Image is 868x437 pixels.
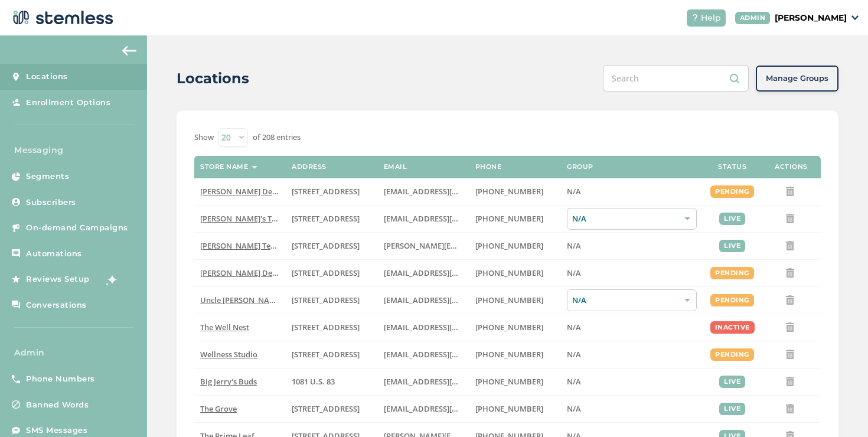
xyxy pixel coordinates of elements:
[200,322,280,332] label: The Well Nest
[200,213,304,224] span: [PERSON_NAME]'s Test Store
[567,163,593,171] label: Group
[475,240,543,251] span: [PHONE_NUMBER]
[292,241,371,251] label: 5241 Center Boulevard
[766,73,828,84] span: Manage Groups
[292,186,360,197] span: [STREET_ADDRESS]
[384,295,464,305] label: christian@uncleherbsak.com
[26,399,89,411] span: Banned Words
[292,295,371,305] label: 209 King Circle
[292,322,371,332] label: 1005 4th Avenue
[475,268,555,278] label: (818) 561-0790
[384,214,464,224] label: brianashen@gmail.com
[26,97,110,109] span: Enrollment Options
[200,163,248,171] label: Store name
[756,66,838,92] button: Manage Groups
[200,186,293,197] span: [PERSON_NAME] Delivery
[26,425,87,436] span: SMS Messages
[384,350,464,360] label: vmrobins@gmail.com
[475,186,543,197] span: [PHONE_NUMBER]
[200,376,257,387] span: Big Jerry's Buds
[292,376,335,387] span: 1081 U.S. 83
[292,350,371,360] label: 123 Main Street
[200,187,280,197] label: Hazel Delivery
[701,12,721,24] span: Help
[200,295,328,305] span: Uncle [PERSON_NAME]’s King Circle
[475,404,555,414] label: (619) 600-1269
[851,15,859,20] img: icon_down-arrow-small-66adaf34.svg
[384,295,513,305] span: [EMAIL_ADDRESS][DOMAIN_NAME]
[292,404,371,414] label: 8155 Center Street
[200,240,298,251] span: [PERSON_NAME] Test store
[200,268,299,278] span: [PERSON_NAME] Delivery 4
[567,322,697,332] label: N/A
[475,295,555,305] label: (907) 330-7833
[200,350,280,360] label: Wellness Studio
[475,187,555,197] label: (818) 561-0790
[200,268,280,278] label: Hazel Delivery 4
[475,213,543,224] span: [PHONE_NUMBER]
[384,404,464,414] label: dexter@thegroveca.com
[475,377,555,387] label: (580) 539-1118
[710,267,754,279] div: pending
[762,156,821,178] th: Actions
[200,241,280,251] label: Swapnil Test store
[384,186,513,197] span: [EMAIL_ADDRESS][DOMAIN_NAME]
[475,163,502,171] label: Phone
[719,376,745,388] div: live
[475,322,555,332] label: (269) 929-8463
[292,377,371,387] label: 1081 U.S. 83
[475,403,543,414] span: [PHONE_NUMBER]
[475,295,543,305] span: [PHONE_NUMBER]
[200,322,249,332] span: The Well Nest
[26,299,87,311] span: Conversations
[384,187,464,197] label: arman91488@gmail.com
[26,197,76,208] span: Subscribers
[252,166,257,169] img: icon-sort-1e1d7615.svg
[292,163,327,171] label: Address
[384,349,513,360] span: [EMAIL_ADDRESS][DOMAIN_NAME]
[253,132,301,144] label: of 208 entries
[200,214,280,224] label: Brian's Test Store
[26,273,90,285] span: Reviews Setup
[567,377,697,387] label: N/A
[384,322,513,332] span: [EMAIL_ADDRESS][DOMAIN_NAME]
[292,403,360,414] span: [STREET_ADDRESS]
[384,268,464,278] label: arman91488@gmail.com
[26,222,128,234] span: On-demand Campaigns
[292,187,371,197] label: 17523 Ventura Boulevard
[475,214,555,224] label: (503) 804-9208
[809,380,868,437] div: Chat Widget
[26,171,69,182] span: Segments
[718,163,746,171] label: Status
[292,268,371,278] label: 17523 Ventura Boulevard
[122,46,136,56] img: icon-arrow-back-accent-c549486e.svg
[475,376,543,387] span: [PHONE_NUMBER]
[719,213,745,225] div: live
[200,349,257,360] span: Wellness Studio
[292,240,360,251] span: [STREET_ADDRESS]
[292,268,360,278] span: [STREET_ADDRESS]
[292,214,371,224] label: 123 East Main Street
[384,376,513,387] span: [EMAIL_ADDRESS][DOMAIN_NAME]
[384,163,407,171] label: Email
[200,404,280,414] label: The Grove
[475,350,555,360] label: (269) 929-8463
[200,295,280,305] label: Uncle Herb’s King Circle
[710,321,755,334] div: inactive
[775,12,847,24] p: [PERSON_NAME]
[292,349,360,360] span: [STREET_ADDRESS]
[691,14,699,21] img: icon-help-white-03924b79.svg
[292,213,360,224] span: [STREET_ADDRESS]
[475,349,543,360] span: [PHONE_NUMBER]
[292,295,360,305] span: [STREET_ADDRESS]
[99,268,122,291] img: glitter-stars-b7820f95.gif
[603,65,749,92] input: Search
[475,268,543,278] span: [PHONE_NUMBER]
[384,403,513,414] span: [EMAIL_ADDRESS][DOMAIN_NAME]
[567,350,697,360] label: N/A
[710,294,754,306] div: pending
[384,241,464,251] label: swapnil@stemless.co
[567,404,697,414] label: N/A
[735,12,771,24] div: ADMIN
[200,377,280,387] label: Big Jerry's Buds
